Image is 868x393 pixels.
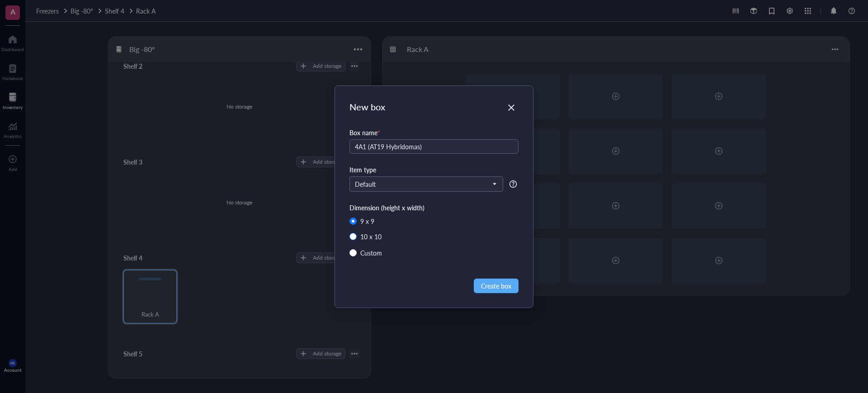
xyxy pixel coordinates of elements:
[355,180,496,188] span: Default
[349,139,519,154] input: e.g. DNA protein
[360,248,382,258] div: Custom
[349,100,519,113] div: New box
[504,102,519,113] span: Close
[474,279,519,293] button: Create box
[360,216,374,226] div: 9 x 9
[360,232,382,241] div: 10 x 10
[349,165,519,175] div: Item type
[481,281,511,291] span: Create box
[504,100,519,115] button: Close
[349,128,519,137] div: Box name
[349,203,519,213] div: Dimension (height x width)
